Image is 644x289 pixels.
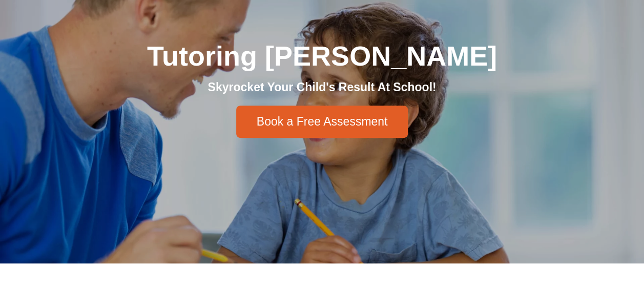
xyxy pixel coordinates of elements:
[236,106,408,138] a: Book a Free Assessment
[257,116,388,128] span: Book a Free Assessment
[473,173,644,289] iframe: Chat Widget
[35,80,609,95] h2: Skyrocket Your Child's Result At School!
[35,42,609,70] h1: Tutoring [PERSON_NAME]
